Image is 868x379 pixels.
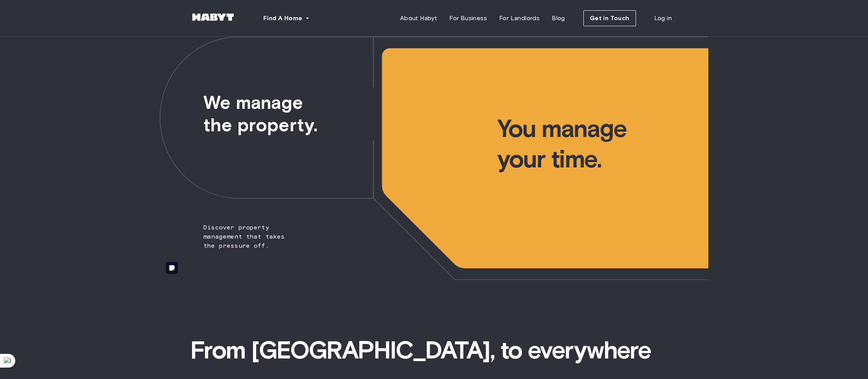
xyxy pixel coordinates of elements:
a: About Habyt [394,11,443,26]
img: Habyt [190,13,236,21]
a: For Landlords [493,11,546,26]
span: For Landlords [499,14,540,23]
span: Discover property management that takes the pressure off. [160,37,299,250]
span: Log in [654,14,672,23]
button: Find A Home [257,11,316,26]
a: Log in [648,11,678,26]
span: Get in Touch [590,14,629,23]
span: For Business [449,14,487,23]
span: From [GEOGRAPHIC_DATA], to everywhere [190,335,678,365]
a: Blog [546,11,571,26]
span: Find A Home [263,14,302,23]
button: Get in Touch [583,10,636,26]
span: About Habyt [400,14,437,23]
span: Blog [552,14,565,23]
span: You manage your time. [497,37,708,174]
a: For Business [443,11,493,26]
img: we-make-moves-not-waiting-lists [160,37,708,280]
